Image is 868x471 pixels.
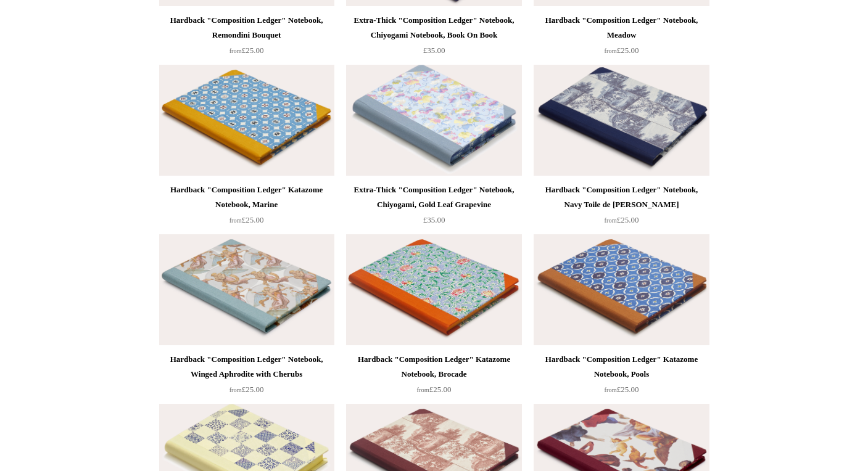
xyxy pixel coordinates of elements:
div: Hardback "Composition Ledger" Notebook, Remondini Bouquet [162,13,331,43]
span: from [229,217,242,224]
span: £25.00 [605,215,639,224]
a: Hardback "Composition Ledger" Katazome Notebook, Brocade Hardback "Composition Ledger" Katazome N... [346,234,521,345]
a: Hardback "Composition Ledger" Katazome Notebook, Marine Hardback "Composition Ledger" Katazome No... [159,65,334,176]
a: Hardback "Composition Ledger" Katazome Notebook, Marine from£25.00 [159,182,334,233]
div: Hardback "Composition Ledger" Katazome Notebook, Brocade [349,352,518,382]
span: from [229,47,242,54]
span: £25.00 [229,215,264,224]
a: Extra-Thick "Composition Ledger" Notebook, Chiyogami, Gold Leaf Grapevine Extra-Thick "Compositio... [346,65,521,176]
div: Extra-Thick "Composition Ledger" Notebook, Chiyogami, Gold Leaf Grapevine [349,182,518,212]
img: Hardback "Composition Ledger" Katazome Notebook, Marine [159,65,334,176]
img: Hardback "Composition Ledger" Notebook, Navy Toile de Jouy [534,65,709,176]
div: Extra-Thick "Composition Ledger" Notebook, Chiyogami Notebook, Book On Book [349,13,518,43]
img: Extra-Thick "Composition Ledger" Notebook, Chiyogami, Gold Leaf Grapevine [346,65,521,176]
div: Hardback "Composition Ledger" Katazome Notebook, Marine [162,182,331,212]
a: Hardback "Composition Ledger" Katazome Notebook, Pools from£25.00 [534,352,709,403]
a: Hardback "Composition Ledger" Notebook, Winged Aphrodite with Cherubs from£25.00 [159,352,334,403]
span: from [605,217,617,224]
img: Hardback "Composition Ledger" Katazome Notebook, Pools [534,234,709,345]
span: from [605,387,617,393]
span: from [417,387,429,393]
a: Hardback "Composition Ledger" Katazome Notebook, Pools Hardback "Composition Ledger" Katazome Not... [534,234,709,345]
div: Hardback "Composition Ledger" Notebook, Meadow [537,13,706,43]
div: Hardback "Composition Ledger" Notebook, Winged Aphrodite with Cherubs [162,352,331,382]
a: Hardback "Composition Ledger" Notebook, Navy Toile de [PERSON_NAME] from£25.00 [534,182,709,233]
img: Hardback "Composition Ledger" Katazome Notebook, Brocade [346,234,521,345]
a: Hardback "Composition Ledger" Notebook, Meadow from£25.00 [534,13,709,63]
span: £35.00 [423,215,445,224]
a: Hardback "Composition Ledger" Katazome Notebook, Brocade from£25.00 [346,352,521,403]
span: from [229,387,242,393]
span: £35.00 [423,46,445,55]
span: £25.00 [417,385,452,394]
a: Hardback "Composition Ledger" Notebook, Winged Aphrodite with Cherubs Hardback "Composition Ledge... [159,234,334,345]
span: £25.00 [229,385,264,394]
div: Hardback "Composition Ledger" Katazome Notebook, Pools [537,352,706,382]
a: Extra-Thick "Composition Ledger" Notebook, Chiyogami, Gold Leaf Grapevine £35.00 [346,182,521,233]
a: Extra-Thick "Composition Ledger" Notebook, Chiyogami Notebook, Book On Book £35.00 [346,13,521,63]
span: £25.00 [605,385,639,394]
span: £25.00 [229,46,264,55]
span: £25.00 [605,46,639,55]
span: from [605,47,617,54]
a: Hardback "Composition Ledger" Notebook, Navy Toile de Jouy Hardback "Composition Ledger" Notebook... [534,65,709,176]
img: Hardback "Composition Ledger" Notebook, Winged Aphrodite with Cherubs [159,234,334,345]
a: Hardback "Composition Ledger" Notebook, Remondini Bouquet from£25.00 [159,13,334,63]
div: Hardback "Composition Ledger" Notebook, Navy Toile de [PERSON_NAME] [537,182,706,212]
